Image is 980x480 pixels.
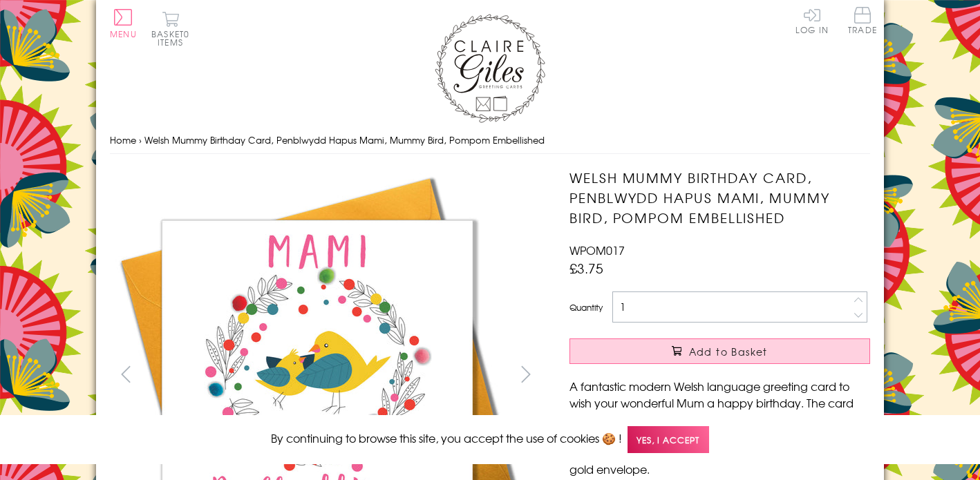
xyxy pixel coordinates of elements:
span: £3.75 [569,258,603,278]
button: Add to Basket [569,338,870,364]
span: Welsh Mummy Birthday Card, Penblwydd Hapus Mami, Mummy Bird, Pompom Embellished [144,133,545,146]
p: A fantastic modern Welsh language greeting card to wish your wonderful Mum a happy birthday. The ... [569,378,870,477]
span: › [139,133,142,146]
span: Menu [110,28,137,40]
a: Trade [848,7,877,37]
a: Log In [795,7,829,34]
button: next [511,358,542,390]
span: WPOM017 [569,242,625,258]
nav: breadcrumbs [110,126,870,155]
span: 0 items [158,28,189,48]
span: Yes, I accept [628,426,709,453]
span: Add to Basket [689,345,768,358]
button: prev [110,358,141,390]
label: Quantity [569,301,603,314]
a: Home [110,133,136,146]
span: Trade [848,7,877,34]
button: Menu [110,9,137,38]
h1: Welsh Mummy Birthday Card, Penblwydd Hapus Mami, Mummy Bird, Pompom Embellished [569,168,870,227]
img: Claire Giles Greetings Cards [435,14,545,123]
button: Basket0 items [151,11,189,46]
